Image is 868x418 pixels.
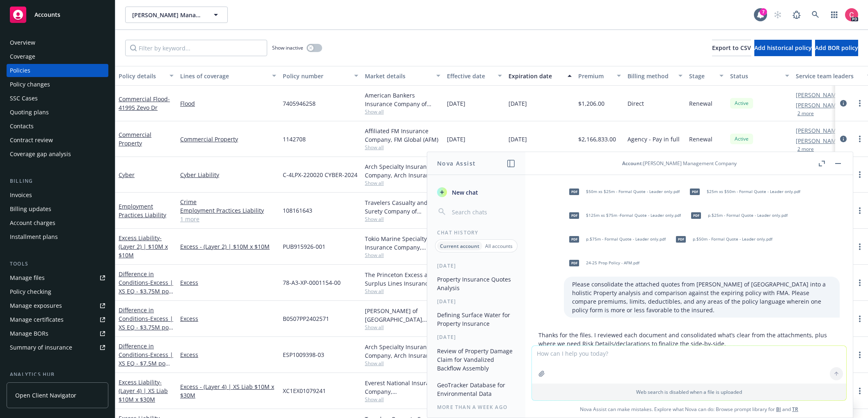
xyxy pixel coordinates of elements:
[7,260,108,268] div: Tools
[807,7,824,23] a: Search
[10,271,45,284] div: Manage files
[365,144,440,151] span: Show all
[855,170,865,179] a: more
[283,314,329,323] span: B0507PP2402571
[180,314,276,323] a: Excess
[427,404,525,411] div: More than a week ago
[450,188,478,197] span: New chat
[365,234,440,252] div: Tokio Marine Specialty Insurance Company, Philadelphia Insurance Companies
[434,344,519,375] button: Review of Property Damage Claim for Vandalized Backflow Assembly
[119,202,166,219] a: Employment Practices Liability
[689,72,715,80] div: Stage
[10,148,71,161] div: Coverage gap analysis
[797,111,814,116] button: 2 more
[125,7,228,23] button: [PERSON_NAME] Management Company
[815,40,858,56] button: Add BOR policy
[283,242,325,251] span: PUB915926-001
[10,120,34,133] div: Contacts
[119,315,173,340] span: - Excess | XS EQ - $3.75M po $10M x $20M
[119,95,170,111] a: Commercial Flood
[283,386,326,395] span: XC1EX01079241
[365,252,440,259] span: Show all
[180,278,276,287] a: Excess
[686,205,789,226] div: pdfp.$25m - Formal Quote - Leader only.pdf
[708,213,788,218] span: p.$25m - Formal Quote - Leader only.pdf
[365,127,440,144] div: Affiliated FM Insurance Company, FM Global (AFM)
[578,135,616,143] span: $2,166,833.00
[34,11,60,18] span: Accounts
[10,341,72,354] div: Summary of insurance
[15,391,76,400] span: Open Client Navigator
[365,360,440,367] span: Show all
[7,3,108,26] a: Accounts
[279,66,362,86] button: Policy number
[365,379,440,396] div: Everest National Insurance Company, [GEOGRAPHIC_DATA]
[10,202,51,216] div: Billing updates
[578,72,612,80] div: Premium
[180,72,267,80] div: Lines of coverage
[622,160,642,167] span: Account
[119,72,165,80] div: Policy details
[365,179,440,186] span: Show all
[434,273,519,295] button: Property Insurance Quotes Analysis
[450,206,515,218] input: Search chats
[569,236,579,242] span: pdf
[7,216,108,229] a: Account charges
[365,216,440,223] span: Show all
[622,160,737,167] div: : [PERSON_NAME] Management Company
[447,72,493,80] div: Effective date
[180,350,276,359] a: Excess
[180,198,276,206] a: Crime
[505,66,575,86] button: Expiration date
[427,262,525,269] div: [DATE]
[7,271,108,284] a: Manage files
[855,314,865,324] a: more
[365,288,440,295] span: Show all
[365,72,431,80] div: Market details
[569,189,579,195] span: pdf
[760,8,767,16] div: 7
[10,285,51,298] div: Policy checking
[537,388,841,395] p: Web search is disabled when a file is uploaded
[283,350,324,359] span: ESP1009398-03
[838,98,848,108] a: circleInformation
[7,148,108,161] a: Coverage gap analysis
[796,126,842,135] a: [PERSON_NAME]
[119,351,173,376] span: - Excess | XS EQ - $7.5M po $10M x $10M
[427,229,525,236] div: Chat History
[365,396,440,403] span: Show all
[7,50,108,63] a: Coverage
[754,44,812,52] span: Add historical policy
[796,91,842,99] a: [PERSON_NAME]
[538,331,840,348] p: Thanks for the files. I reviewed each document and consolidated what’s clear from the attachments...
[10,230,58,243] div: Installment plans
[7,341,108,354] a: Summary of insurance
[283,135,306,143] span: 1142708
[365,198,440,216] div: Travelers Casualty and Surety Company of America, Travelers Insurance, CRC Group
[564,229,667,250] div: pdfp.$75m - Formal Quote - Leader only.pdf
[508,72,563,80] div: Expiration date
[119,342,173,376] a: Difference in Conditions
[855,350,865,360] a: more
[676,236,686,242] span: pdf
[569,260,579,266] span: pdf
[434,185,519,200] button: New chat
[434,378,519,400] button: GeoTracker Database for Environmental Data
[845,8,858,21] img: photo
[693,236,772,242] span: p.$50m - Formal Quote - Leader only.pdf
[628,99,644,108] span: Direct
[10,327,48,340] div: Manage BORs
[180,215,276,223] a: 1 more
[689,135,712,143] span: Renewal
[125,40,267,56] input: Filter by keyword...
[365,324,440,331] span: Show all
[7,177,108,185] div: Billing
[7,64,108,77] a: Policies
[119,306,173,340] a: Difference in Conditions
[10,216,55,229] div: Account charges
[447,99,465,108] span: [DATE]
[815,44,858,52] span: Add BOR policy
[10,64,30,77] div: Policies
[797,147,814,152] button: 2 more
[7,285,108,298] a: Policy checking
